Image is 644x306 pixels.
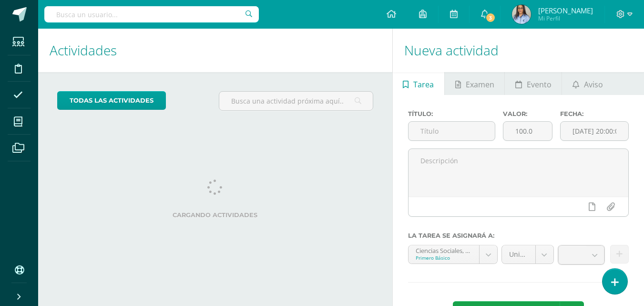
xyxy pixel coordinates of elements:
span: 3 [485,12,495,23]
span: Tarea [413,73,434,96]
a: Evento [505,72,562,95]
input: Puntos máximos [503,122,552,140]
h1: Actividades [50,29,381,72]
a: Tarea [393,72,444,95]
a: todas las Actividades [57,91,166,110]
label: Fecha: [560,110,629,117]
label: Valor: [503,110,552,117]
div: Primero Básico [416,254,472,261]
span: Aviso [584,73,603,96]
a: Unidad 4 [502,245,553,264]
span: Examen [466,73,494,96]
label: La tarea se asignará a: [408,232,629,239]
label: Título: [408,110,496,117]
a: Examen [445,72,504,95]
div: Ciencias Sociales, Formación Ciudadana e Interculturalidad 'A' [416,245,472,254]
input: Busca una actividad próxima aquí... [219,92,372,110]
span: Evento [527,73,552,96]
img: 70b1105214193c847cd35a8087b967c7.png [512,5,531,24]
a: Ciencias Sociales, Formación Ciudadana e Interculturalidad 'A'Primero Básico [409,245,497,264]
input: Busca un usuario... [44,6,259,22]
span: [PERSON_NAME] [538,6,593,15]
span: Unidad 4 [509,245,528,264]
a: Aviso [562,72,613,95]
span: Mi Perfil [538,14,593,22]
label: Cargando actividades [57,211,373,219]
h1: Nueva actividad [404,29,633,72]
input: Título [409,122,495,140]
input: Fecha de entrega [561,122,628,140]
